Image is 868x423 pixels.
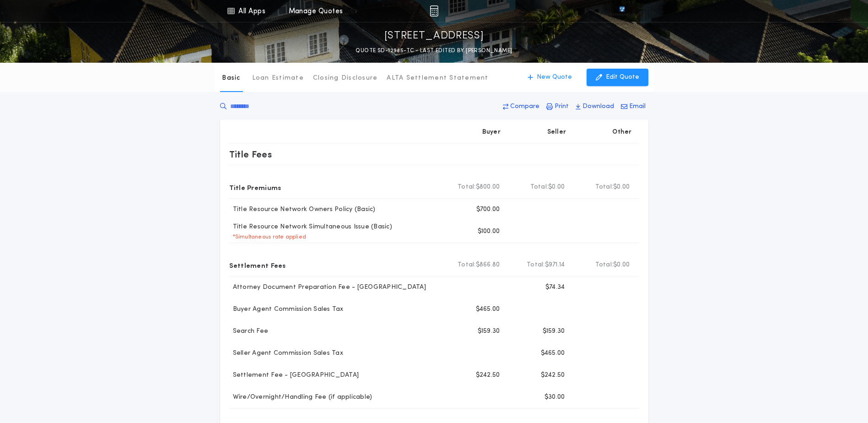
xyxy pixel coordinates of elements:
[384,29,484,43] p: [STREET_ADDRESS]
[229,233,307,241] p: * Simultaneous rate applied
[478,327,500,336] p: $159.30
[229,180,281,195] p: Title Premiums
[500,98,542,115] button: Compare
[555,102,569,111] p: Print
[629,102,646,111] p: Email
[476,183,500,192] span: $800.00
[229,393,372,402] p: Wire/Overnight/Handling Fee (if applicable)
[613,260,630,270] span: $0.00
[530,183,549,192] b: Total:
[573,98,617,115] button: Download
[544,98,571,115] button: Print
[545,283,565,292] p: $74.34
[548,183,565,192] span: $0.00
[595,183,614,192] b: Total:
[527,260,545,270] b: Total:
[606,73,639,82] p: Edit Quote
[476,260,500,270] span: $866.80
[545,393,565,402] p: $30.00
[547,128,566,137] p: Seller
[595,260,614,270] b: Total:
[229,258,286,272] p: Settlement Fees
[541,349,565,358] p: $465.00
[582,102,614,111] p: Download
[478,227,500,236] p: $100.00
[229,305,344,314] p: Buyer Agent Commission Sales Tax
[482,128,501,137] p: Buyer
[476,305,500,314] p: $465.00
[229,222,392,232] p: Title Resource Network Simultaneous Issue (Basic)
[229,283,426,292] p: Attorney Document Preparation Fee - [GEOGRAPHIC_DATA]
[229,327,269,336] p: Search Fee
[537,73,572,82] p: New Quote
[229,349,343,358] p: Seller Agent Commission Sales Tax
[545,260,565,270] span: $971.14
[252,74,304,83] p: Loan Estimate
[543,327,565,336] p: $159.30
[518,69,581,86] button: New Quote
[603,6,641,16] img: vs-icon
[430,5,438,16] img: img
[356,46,512,55] p: QUOTE SD-12985-TC - LAST EDITED BY [PERSON_NAME]
[229,205,376,214] p: Title Resource Network Owners Policy (Basic)
[618,98,648,115] button: Email
[541,371,565,380] p: $242.50
[476,205,500,214] p: $700.00
[229,371,359,380] p: Settlement Fee - [GEOGRAPHIC_DATA]
[476,371,500,380] p: $242.50
[458,183,476,192] b: Total:
[613,183,630,192] span: $0.00
[222,74,240,83] p: Basic
[587,69,648,86] button: Edit Quote
[612,128,631,137] p: Other
[387,74,488,83] p: ALTA Settlement Statement
[313,74,378,83] p: Closing Disclosure
[458,260,476,270] b: Total:
[510,102,539,111] p: Compare
[229,147,272,162] p: Title Fees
